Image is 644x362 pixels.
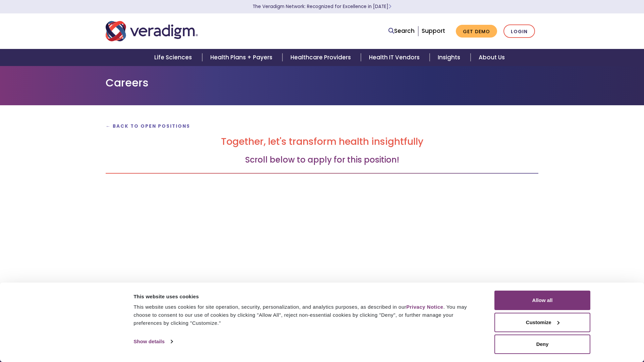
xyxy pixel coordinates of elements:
[471,49,513,66] a: About Us
[133,293,479,301] div: This website uses cookies
[253,3,391,10] a: The Veradigm Network: Recognized for Excellence in [DATE]Learn More
[361,49,430,66] a: Health IT Vendors
[106,136,538,147] h2: Together, let's transform health insightfully
[133,303,479,327] div: This website uses cookies for site operation, security, personalization, and analytics purposes, ...
[106,20,198,42] img: Veradigm logo
[388,3,391,10] span: Learn More
[146,49,202,66] a: Life Sciences
[106,155,538,165] h3: Scroll below to apply for this position!
[430,49,470,66] a: Insights
[133,337,172,347] a: Show details
[503,24,535,38] a: Login
[106,76,538,89] h1: Careers
[494,291,590,310] button: Allow all
[494,335,590,354] button: Deny
[106,123,190,129] a: ← Back to Open Positions
[406,304,443,310] a: Privacy Notice
[422,27,445,35] a: Support
[282,49,361,66] a: Healthcare Providers
[494,313,590,332] button: Customize
[202,49,282,66] a: Health Plans + Payers
[456,25,497,38] a: Get Demo
[388,26,415,36] a: Search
